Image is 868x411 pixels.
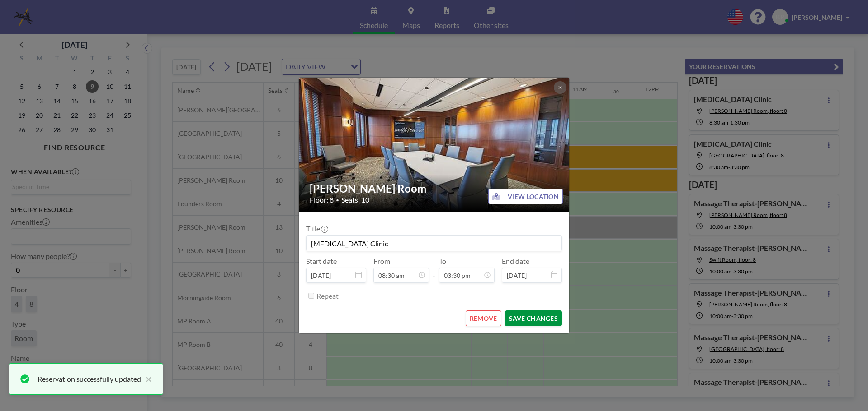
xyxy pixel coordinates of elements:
button: close [141,374,152,384]
h2: [PERSON_NAME] Room [310,182,559,195]
label: Repeat [316,291,339,300]
span: Floor: 8 [310,195,334,204]
span: Seats: 10 [341,195,369,204]
label: Title [306,224,327,233]
button: REMOVE [466,310,501,326]
label: From [373,257,390,266]
span: - [433,260,435,280]
img: 537.jpg [299,43,570,246]
span: • [336,197,339,203]
div: Reservation successfully updated [38,374,141,384]
input: (No title) [307,236,561,251]
label: To [439,257,446,266]
button: SAVE CHANGES [505,310,562,326]
button: VIEW LOCATION [488,189,563,204]
label: End date [502,257,529,266]
label: Start date [306,257,337,266]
